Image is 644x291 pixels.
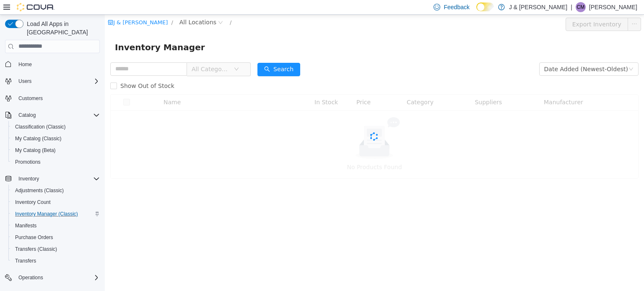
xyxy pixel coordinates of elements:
button: Purchase Orders [8,232,103,243]
button: icon: ellipsis [523,3,536,16]
button: Promotions [8,156,103,168]
button: Inventory Count [8,196,103,208]
span: Transfers (Classic) [15,246,57,252]
button: My Catalog (Beta) [8,144,103,156]
span: Inventory Manager (Classic) [12,209,100,219]
a: Promotions [12,157,44,167]
span: Customers [15,93,100,103]
button: Transfers (Classic) [8,243,103,255]
span: Dark Mode [476,11,477,12]
button: Operations [2,272,103,283]
span: Promotions [12,157,100,167]
span: Classification (Classic) [15,124,66,130]
button: Classification (Classic) [8,121,103,133]
button: My Catalog (Classic) [8,133,103,144]
span: Inventory [15,174,100,184]
button: Users [2,75,103,87]
span: Operations [15,273,100,283]
a: Purchase Orders [12,232,57,242]
span: Home [18,61,32,68]
span: Purchase Orders [15,234,53,241]
i: icon: shop [3,5,8,10]
button: Transfers [8,255,103,267]
span: Users [18,78,31,85]
a: My Catalog (Classic) [12,134,65,144]
span: CM [577,2,585,12]
span: Classification (Classic) [12,122,100,132]
span: Operations [18,274,43,281]
button: Inventory [2,173,103,185]
button: Users [15,76,35,86]
button: Manifests [8,220,103,232]
a: Adjustments (Classic) [12,185,67,196]
span: Transfers (Classic) [12,244,100,254]
span: Feedback [444,3,469,11]
p: [PERSON_NAME] [589,2,637,12]
img: Cova [17,3,55,11]
a: Transfers [12,256,39,266]
button: Catalog [2,109,103,121]
a: Transfers (Classic) [12,244,60,254]
div: Date Added (Newest-Oldest) [439,48,523,61]
button: Export Inventory [461,3,523,16]
span: / [125,5,127,11]
span: Users [15,76,100,86]
a: Manifests [12,221,40,231]
button: Operations [15,273,47,283]
input: Dark Mode [476,3,494,11]
span: Inventory Count [15,199,51,206]
button: Home [2,58,103,70]
span: Show Out of Stock [12,68,73,75]
a: icon: shopJ & [PERSON_NAME] [3,5,63,11]
span: Manifests [12,221,100,231]
span: Customers [18,95,43,102]
span: Transfers [15,258,36,264]
span: Catalog [15,110,100,120]
a: Customers [15,93,46,103]
span: Purchase Orders [12,232,100,242]
span: Transfers [12,256,100,266]
span: Adjustments (Classic) [12,185,100,196]
span: My Catalog (Classic) [12,134,100,144]
p: J & [PERSON_NAME] [509,2,567,12]
button: Inventory Manager (Classic) [8,208,103,220]
span: My Catalog (Classic) [15,135,62,142]
span: All Categories [87,50,125,59]
span: Inventory Count [12,197,100,207]
div: Cheyenne Mann [576,2,586,12]
span: All Locations [75,3,112,12]
i: icon: down [129,52,134,58]
button: Catalog [15,110,39,120]
span: / [66,5,68,11]
span: Promotions [15,159,41,165]
p: | [571,2,572,12]
a: Inventory Count [12,197,54,207]
button: Adjustments (Classic) [8,185,103,196]
span: My Catalog (Beta) [15,147,56,154]
i: icon: down [524,52,529,58]
a: My Catalog (Beta) [12,145,59,155]
span: Load All Apps in [GEOGRAPHIC_DATA] [23,20,100,36]
a: Classification (Classic) [12,122,69,132]
span: Adjustments (Classic) [15,187,64,194]
span: Inventory Manager [10,26,105,39]
span: Inventory [18,175,39,182]
button: icon: searchSearch [153,48,195,62]
span: Manifests [15,222,36,229]
a: Inventory Manager (Classic) [12,209,81,219]
button: Customers [2,92,103,104]
span: My Catalog (Beta) [12,145,100,155]
span: Inventory Manager (Classic) [15,211,78,217]
span: Home [15,59,100,70]
a: Home [15,59,35,70]
span: Catalog [18,112,36,118]
button: Inventory [15,174,42,184]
